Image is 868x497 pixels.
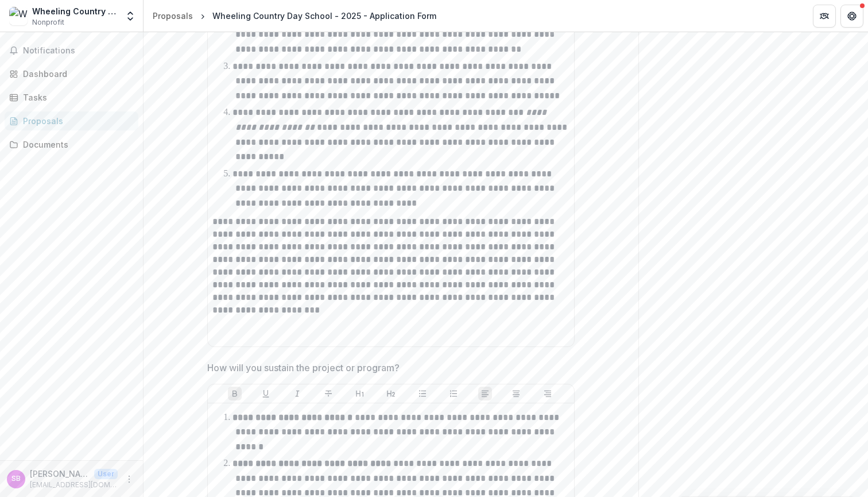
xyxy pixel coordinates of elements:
[259,387,273,400] button: Underline
[5,41,138,60] button: Notifications
[384,387,398,400] button: Heading 2
[30,480,118,490] p: [EMAIL_ADDRESS][DOMAIN_NAME]
[5,135,138,154] a: Documents
[30,468,90,480] p: [PERSON_NAME]
[840,5,863,28] button: Get Help
[541,387,555,400] button: Align Right
[9,7,28,25] img: Wheeling Country Day School
[32,17,64,28] span: Nonprofit
[207,361,400,375] p: How will you sustain the project or program?
[813,5,836,28] button: Partners
[478,387,492,400] button: Align Left
[321,387,335,400] button: Strike
[122,472,136,486] button: More
[23,68,129,80] div: Dashboard
[23,46,134,56] span: Notifications
[228,387,242,400] button: Bold
[11,475,21,483] div: Sydney Burkle
[416,387,429,400] button: Bullet List
[509,387,523,400] button: Align Center
[353,387,367,400] button: Heading 1
[23,115,129,127] div: Proposals
[122,5,138,28] button: Open entity switcher
[5,64,138,83] a: Dashboard
[5,111,138,130] a: Proposals
[447,387,460,400] button: Ordered List
[23,91,129,103] div: Tasks
[148,7,197,24] a: Proposals
[94,469,118,479] p: User
[32,5,118,17] div: Wheeling Country Day School
[153,10,193,22] div: Proposals
[290,387,304,400] button: Italicize
[212,10,436,22] div: Wheeling Country Day School - 2025 - Application Form
[148,7,441,24] nav: breadcrumb
[5,88,138,107] a: Tasks
[23,138,129,151] div: Documents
